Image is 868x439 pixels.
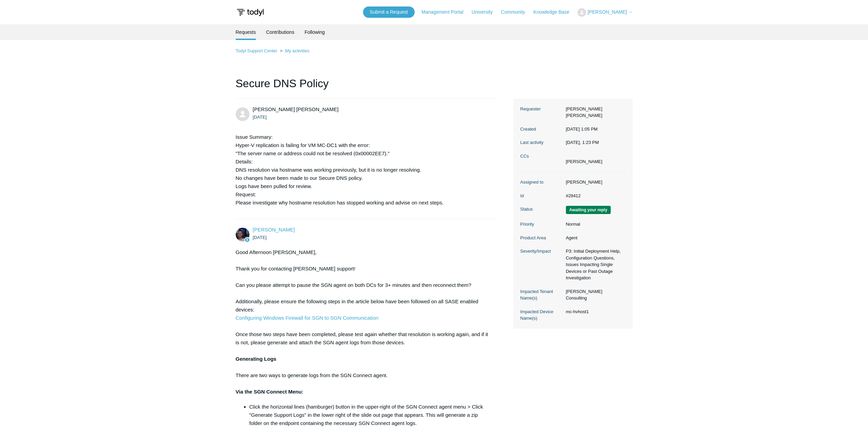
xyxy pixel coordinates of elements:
[253,235,267,240] time: 09/25/2025, 13:08
[566,127,598,132] time: 09/25/2025, 13:05
[520,235,562,241] dt: Product Area
[236,389,303,395] strong: Via the SGN Connect Menu:
[249,403,491,427] li: Click the horizontal lines (hamburger) button in the upper-right of the SGN Connect agent menu > ...
[236,356,276,362] strong: Generating Logs
[566,158,603,165] li: Daniel Perry
[562,248,626,281] dd: P3: Initial Deployment Help, Configuration Questions, Issues Impacting Single Devices or Past Out...
[253,115,267,120] time: 09/25/2025, 13:05
[285,48,309,53] a: My activities
[562,106,626,119] dd: [PERSON_NAME] [PERSON_NAME]
[562,288,626,302] dd: [PERSON_NAME] Consulting
[520,192,562,199] dt: Id
[520,248,562,255] dt: Severity/Impact
[562,235,626,241] dd: Agent
[266,24,295,40] a: Contributions
[520,126,562,133] dt: Created
[253,227,295,232] span: Connor Davis
[236,24,256,40] li: Requests
[587,9,627,15] span: [PERSON_NAME]
[236,133,491,207] p: Issue Summary: Hyper-V replication is failing for VM MC-DC1 with the error: "The server name or a...
[501,9,532,16] a: Community
[305,24,325,40] a: Following
[562,192,626,199] dd: #28412
[520,308,562,322] dt: Impacted Device Name(s)
[236,48,277,53] a: Todyl Support Center
[562,308,626,315] dd: mc-hvhost1
[520,206,562,213] dt: Status
[253,106,339,112] span: Erwin Dela Cruz
[562,221,626,228] dd: Normal
[236,48,279,53] li: Todyl Support Center
[520,288,562,302] dt: Impacted Tenant Name(s)
[253,227,295,232] a: [PERSON_NAME]
[533,9,576,16] a: Knowledge Base
[520,179,562,186] dt: Assigned to
[520,106,562,112] dt: Requester
[520,153,562,160] dt: CCs
[578,8,632,17] button: [PERSON_NAME]
[236,6,265,19] img: Todyl Support Center Help Center home page
[566,206,611,214] span: We are waiting for you to respond
[566,140,599,145] time: 09/29/2025, 13:23
[520,221,562,228] dt: Priority
[562,179,626,186] dd: [PERSON_NAME]
[236,315,379,321] a: Configuring Windows Firewall for SGN to SGN Communication
[363,6,415,18] a: Submit a Request
[278,48,309,53] li: My activities
[236,75,498,99] h1: Secure DNS Policy
[520,139,562,146] dt: Last activity
[471,9,499,16] a: University
[422,9,470,16] a: Management Portal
